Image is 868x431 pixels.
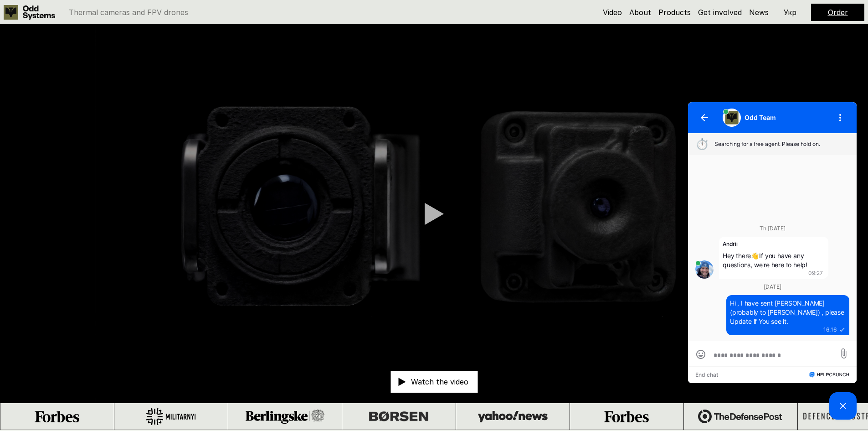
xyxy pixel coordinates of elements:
[658,8,691,17] a: Products
[686,100,859,422] iframe: HelpCrunch
[828,8,848,17] a: Order
[749,8,769,17] a: News
[69,9,188,16] p: Thermal cameras and FPV drones
[603,8,622,17] a: Video
[411,378,468,385] p: Watch the video
[698,8,742,17] a: Get involved
[784,9,796,16] p: Укр
[629,8,651,17] a: About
